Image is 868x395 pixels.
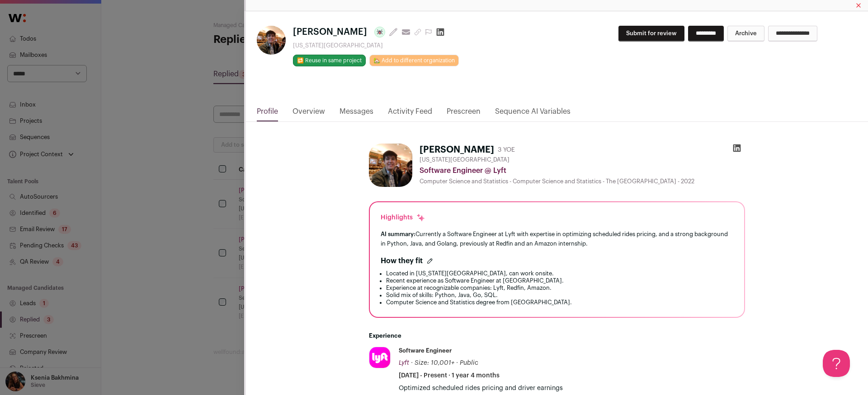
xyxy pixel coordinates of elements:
li: Located in [US_STATE][GEOGRAPHIC_DATA], can work onsite. [386,270,733,277]
span: [US_STATE][GEOGRAPHIC_DATA] [420,156,509,163]
span: AI summary: [381,231,415,237]
li: Solid mix of skills: Python, Java, Go, SQL. [386,292,733,299]
li: Recent experience as Software Engineer at [GEOGRAPHIC_DATA]. [386,277,733,284]
img: 79740ca17857b8de3fbbaef12afa9e5e76e7572c4d1f4cc4e03db7411ce0ebbb.jpg [369,347,390,368]
a: Overview [292,106,325,121]
button: Archive [727,26,764,42]
div: 3 YOE [498,145,515,154]
h1: [PERSON_NAME] [420,144,494,156]
span: [DATE] - Present · 1 year 4 months [399,371,500,380]
img: 5f89bc92479dea6ca3e0d4e867b5d9f47dd741d9a103d6987001008d56c8f518.jpg [369,144,412,187]
div: Currently a Software Engineer at Lyft with expertise in optimizing scheduled rides pricing, and a... [381,229,733,248]
div: Software Engineer [399,347,452,355]
div: Computer Science and Statistics - Computer Science and Statistics - The [GEOGRAPHIC_DATA] - 2022 [420,178,745,185]
div: Software Engineer @ Lyft [420,165,745,176]
button: 🔂 Reuse in same project [293,55,366,66]
li: Computer Science and Statistics degree from [GEOGRAPHIC_DATA]. [386,299,733,306]
div: Highlights [381,213,425,222]
a: Prescreen [447,106,481,121]
span: [PERSON_NAME] [293,26,367,38]
span: · Size: 10,001+ [411,360,454,366]
a: Sequence AI Variables [495,106,571,121]
button: Submit for review [618,26,684,42]
h2: Experience [369,332,745,339]
span: Lyft [399,360,409,366]
li: Experience at recognizable companies: Lyft, Redfin, Amazon. [386,284,733,292]
img: 5f89bc92479dea6ca3e0d4e867b5d9f47dd741d9a103d6987001008d56c8f518.jpg [257,26,286,55]
p: Optimized scheduled rides pricing and driver earnings [399,384,745,393]
a: Profile [257,106,278,121]
iframe: Help Scout Beacon - Open [823,350,850,377]
a: 🏡 Add to different organization [369,55,459,66]
a: Messages [340,106,373,121]
div: [US_STATE][GEOGRAPHIC_DATA] [293,42,459,49]
span: Public [460,360,478,366]
span: · [456,358,458,367]
h2: How they fit [381,256,423,266]
a: Activity Feed [388,106,432,121]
